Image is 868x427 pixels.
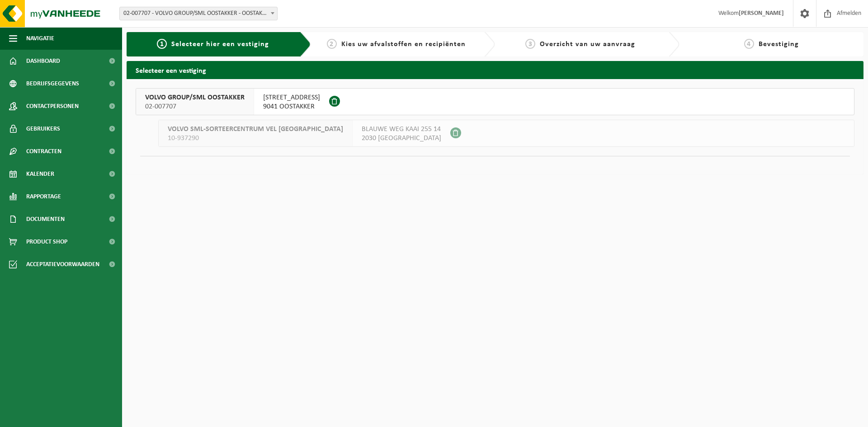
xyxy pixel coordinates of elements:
span: Rapportage [26,185,61,208]
span: 02-007707 - VOLVO GROUP/SML OOSTAKKER - OOSTAKKER [120,7,277,20]
span: Bedrijfsgegevens [26,72,79,95]
span: Navigatie [26,27,54,50]
span: 2 [327,39,337,49]
span: 9041 OOSTAKKER [263,102,320,111]
span: 1 [157,39,167,49]
span: Product Shop [26,230,67,253]
span: Kies uw afvalstoffen en recipiënten [341,41,466,48]
span: Acceptatievoorwaarden [26,253,99,276]
span: 4 [744,39,754,49]
span: VOLVO GROUP/SML OOSTAKKER [145,93,245,102]
span: Contracten [26,140,61,163]
strong: [PERSON_NAME] [739,10,784,17]
span: VOLVO SML-SORTEERCENTRUM VEL [GEOGRAPHIC_DATA] [168,125,343,134]
span: Bevestiging [759,41,799,48]
span: Gebruikers [26,117,60,140]
span: Overzicht van uw aanvraag [540,41,635,48]
span: Kalender [26,163,54,185]
span: 02-007707 [145,102,245,111]
span: Documenten [26,208,65,230]
span: 02-007707 - VOLVO GROUP/SML OOSTAKKER - OOSTAKKER [119,7,278,20]
h2: Selecteer een vestiging [127,61,863,79]
span: BLAUWE WEG KAAI 255 14 [362,125,441,134]
span: [STREET_ADDRESS] [263,93,320,102]
span: Selecteer hier een vestiging [171,41,269,48]
button: VOLVO GROUP/SML OOSTAKKER 02-007707 [STREET_ADDRESS]9041 OOSTAKKER [136,88,854,115]
span: 3 [525,39,535,49]
span: 2030 [GEOGRAPHIC_DATA] [362,134,441,143]
span: Contactpersonen [26,95,79,117]
span: 10-937290 [168,134,343,143]
span: Dashboard [26,50,60,72]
